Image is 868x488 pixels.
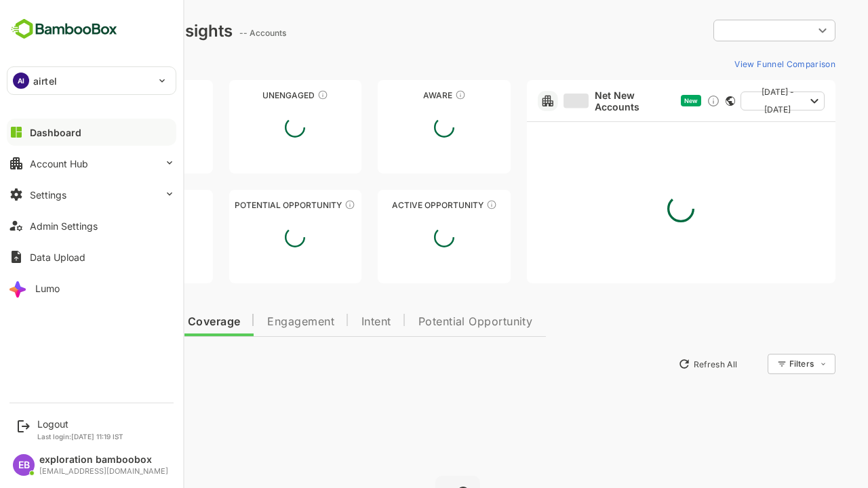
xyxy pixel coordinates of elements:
div: Data Upload [30,251,85,263]
div: AIairtel [7,67,176,94]
div: This card does not support filter and segments [678,96,688,106]
span: Data Quality and Coverage [46,317,193,327]
button: Dashboard [7,119,176,146]
p: airtel [33,74,57,88]
span: [DATE] - [DATE] [704,83,757,119]
div: exploration bamboobox [39,454,168,466]
a: Net New Accounts [516,89,629,113]
img: BambooboxFullLogoMark.5f36c76dfaba33ec1ec1367b70bb1252.svg [7,16,121,42]
div: These accounts are MQAs and can be passed on to Inside Sales [297,199,308,210]
p: Last login: [DATE] 11:19 IST [37,432,123,441]
span: New [637,97,650,104]
button: Admin Settings [7,212,176,239]
div: These accounts have just entered the buying cycle and need further nurturing [408,89,418,100]
div: Dashboard [30,127,81,138]
div: Settings [30,189,66,201]
button: Refresh All [625,353,696,375]
div: Active Opportunity [330,200,463,210]
div: ​ [666,18,788,43]
div: Aware [330,90,463,100]
button: Settings [7,181,176,208]
div: These accounts have not been engaged with for a defined time period [121,89,132,100]
div: Account Hub [30,158,88,169]
button: New Insights [33,352,132,376]
div: AI [13,73,29,89]
div: Potential Opportunity [182,200,315,210]
button: View Funnel Comparison [682,53,788,75]
div: These accounts have not shown enough engagement and need nurturing [270,89,281,100]
div: Discover new ICP-fit accounts showing engagement — via intent surges, anonymous website visits, L... [659,94,673,108]
div: Filters [741,352,788,376]
button: Data Upload [7,243,176,270]
div: Logout [37,418,123,430]
div: [EMAIL_ADDRESS][DOMAIN_NAME] [39,467,168,476]
button: [DATE] - [DATE] [693,91,777,110]
div: Unreached [33,90,165,100]
div: Engaged [33,200,165,210]
button: Lumo [7,274,176,302]
div: EB [13,454,35,476]
ag: -- Accounts [192,28,243,38]
span: Potential Opportunity [371,317,486,327]
div: Unengaged [182,90,315,100]
div: Lumo [35,283,60,294]
span: Intent [314,317,344,327]
button: Account Hub [7,150,176,177]
div: These accounts have open opportunities which might be at any of the Sales Stages [439,199,450,210]
div: Filters [742,359,766,369]
span: Engagement [220,317,287,327]
div: Dashboard Insights [33,21,185,41]
div: Admin Settings [30,220,98,232]
div: These accounts are warm, further nurturing would qualify them to MQAs [115,199,125,210]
